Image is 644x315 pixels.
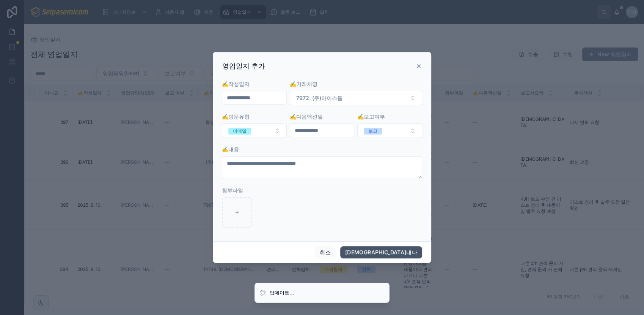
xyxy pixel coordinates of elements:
span: ✍️보고여부 [357,113,385,120]
span: 7972. (주)아이스톰 [296,94,342,102]
button: 선택 버튼 [290,91,422,105]
div: 이메일 [233,128,247,135]
button: 취소 [315,246,336,258]
span: ✍️거래처명 [290,81,317,87]
button: 선택 버튼 [222,123,287,138]
button: [DEMOGRAPHIC_DATA]내다 [340,246,422,258]
span: ✍️작성일자 [222,81,250,87]
button: 선택 버튼 [357,123,422,138]
span: 첨부파일 [222,187,243,193]
span: ✍️내용 [222,146,239,152]
div: 업데이트... [270,289,294,297]
div: 보고 [368,128,377,135]
h3: 영업일지 추가 [222,62,265,71]
span: ✍️방문유형 [222,113,250,120]
span: ✍️다음액션일 [290,113,323,120]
